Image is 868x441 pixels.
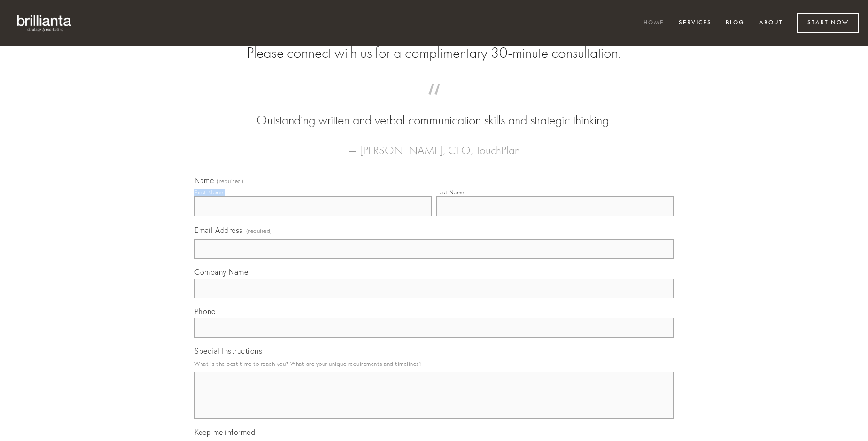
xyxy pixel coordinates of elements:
[9,9,80,37] img: brillianta - research, strategy, marketing
[246,224,272,237] span: (required)
[194,357,674,370] p: What is the best time to reach you? What are your unique requirements and timelines?
[720,15,751,31] a: Blog
[209,130,659,160] figcaption: — [PERSON_NAME], CEO, TouchPlan
[194,267,248,277] span: Company Name
[209,93,659,111] span: “
[194,346,262,356] span: Special Instructions
[194,307,216,316] span: Phone
[797,13,859,33] a: Start Now
[194,225,243,235] span: Email Address
[436,189,465,196] div: Last Name
[194,427,255,437] span: Keep me informed
[194,189,223,196] div: First Name
[753,15,789,31] a: About
[209,93,659,130] blockquote: Outstanding written and verbal communication skills and strategic thinking.
[637,15,670,31] a: Home
[217,178,243,184] span: (required)
[673,15,718,31] a: Services
[194,44,674,62] h2: Please connect with us for a complimentary 30-minute consultation.
[194,176,214,185] span: Name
